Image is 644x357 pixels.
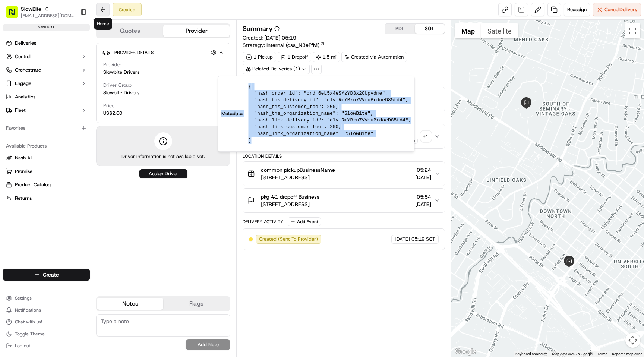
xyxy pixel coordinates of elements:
button: SGT [415,24,445,34]
span: Reassign [567,6,587,13]
div: We're available if you need us! [25,79,94,85]
span: Price [103,102,114,109]
button: Engage [3,78,90,89]
button: Provider [163,25,230,37]
p: Welcome 👋 [7,30,136,42]
a: Analytics [3,91,90,103]
button: Notifications [3,305,90,315]
span: Created (Sent To Provider) [259,236,318,243]
button: Start new chat [127,73,136,82]
span: Control [15,53,31,60]
span: [STREET_ADDRESS] [261,200,319,208]
span: Promise [15,168,32,175]
span: US$2.00 [103,110,122,117]
button: Create [3,269,90,281]
button: Keyboard shortcuts [515,351,547,357]
span: Created: [243,34,296,41]
span: Slowbite Drivers [103,89,139,96]
img: 1736555255976-a54dd68f-1ca7-489b-9aae-adbdc363a1c4 [7,71,21,85]
a: Internal (dss_N3eFfM) [266,41,325,49]
div: Strategy: [243,41,325,49]
span: pkg #1 dropoff Business [261,193,319,200]
span: Slowbite Drivers [103,69,139,76]
span: 05:24 [415,166,431,174]
span: Pylon [74,126,90,132]
button: Nash AI [3,152,90,164]
span: [DATE] [415,200,431,208]
span: common pickupBusinessName [261,166,335,174]
button: Log out [3,341,90,351]
button: Product Catalog [3,179,90,191]
span: [DATE] [395,236,410,243]
a: Created via Automation [341,52,407,62]
div: 📗 [7,109,13,115]
button: Fleet [3,104,90,116]
button: Orchestrate [3,64,90,76]
button: SlowBite [21,5,41,13]
span: [DATE] [415,174,431,181]
span: 05:54 [415,193,431,200]
button: Add Event [288,217,321,226]
div: Favorites [3,122,90,134]
div: 1 Pickup [243,52,276,62]
div: sandbox [3,24,90,31]
button: Toggle fullscreen view [625,23,640,38]
a: Nash AI [6,155,87,161]
span: Nash AI [15,155,32,161]
button: Flags [163,298,230,310]
span: Create [43,271,59,278]
div: 1.5 mi [313,52,340,62]
div: Home [94,18,112,30]
span: Orchestrate [15,67,41,73]
button: Settings [3,293,90,303]
button: Map camera controls [625,333,640,348]
button: pkg #1 dropoff Business[STREET_ADDRESS]05:54[DATE] [243,189,444,212]
span: 05:19 SGT [411,236,435,243]
a: Returns [6,195,87,202]
span: Toggle Theme [15,331,45,337]
a: 💻API Documentation [60,105,123,119]
span: Notifications [15,307,41,313]
button: PDT [385,24,415,34]
button: CancelDelivery [593,3,641,16]
div: 💻 [63,109,69,115]
button: Show satellite imagery [481,23,518,38]
button: Returns [3,192,90,204]
div: 1 Dropoff [278,52,311,62]
span: Product Catalog [15,181,51,188]
a: Report a map error [612,352,642,356]
span: Provider Details [114,50,154,56]
span: API Documentation [70,108,120,116]
input: Got a question? Start typing here... [19,48,134,56]
button: [EMAIL_ADDRESS][DOMAIN_NAME] [21,13,74,19]
span: Driver information is not available yet. [121,153,205,160]
span: Driver Group [103,82,132,89]
div: Location Details [243,153,445,159]
div: Related Deliveries (1) [243,64,310,74]
button: Notes [97,298,163,310]
span: Analytics [15,94,35,100]
span: [DATE] 05:19 [264,34,296,41]
span: [STREET_ADDRESS] [261,174,335,181]
button: Assign Driver [139,169,187,178]
button: Reassign [564,3,590,16]
span: Log out [15,343,30,349]
a: Terms (opens in new tab) [597,352,607,356]
a: Product Catalog [6,181,87,188]
span: Engage [15,80,31,87]
span: Deliveries [15,40,36,47]
div: Available Products [3,140,90,152]
div: + 1 [421,131,431,142]
span: Knowledge Base [15,108,57,116]
span: Map data ©2025 Google [552,352,593,356]
a: Powered byPylon [53,126,90,132]
img: Google [453,347,478,357]
pre: { "nash_order_id": "ord_6eL5x4eSMzYD3x2CUpvdme", "nash_tms_delivery_id": "dlv_RmYBzn7VVmuBrdoeD85... [249,83,411,144]
button: Show street map [455,23,481,38]
a: Promise [6,168,87,175]
span: Cancel Delivery [604,6,638,13]
button: Chat with us! [3,317,90,327]
button: Provider Details [102,46,224,59]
